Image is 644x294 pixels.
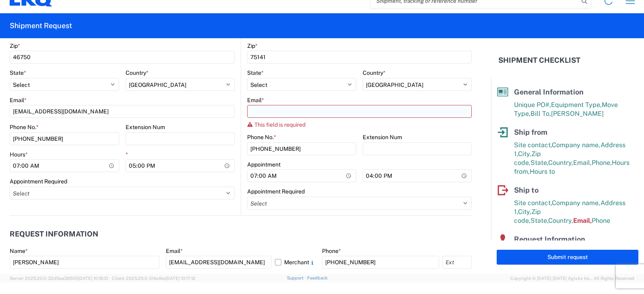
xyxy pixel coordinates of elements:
label: Name [10,247,28,255]
span: Bill To, [530,110,551,117]
label: Extension Num [126,123,165,131]
button: Submit request [497,250,638,265]
span: Copyright © [DATE]-[DATE] Agistix Inc., All Rights Reserved [510,275,634,282]
label: Phone [322,247,341,255]
label: Hours [10,151,28,158]
label: Appointment [247,161,281,168]
span: Request Information [514,235,585,243]
span: [PERSON_NAME] [551,110,604,117]
h2: Request Information [10,230,98,238]
span: Client: 2025.20.0-314a16e [112,276,196,281]
span: Country, [548,159,573,167]
span: Email, [573,159,592,167]
span: City, [518,208,531,216]
label: Email [10,97,27,104]
label: State [10,69,26,76]
span: Server: 2025.20.0-32d5ea39505 [10,276,108,281]
label: State [247,69,264,76]
span: General Information [514,88,584,96]
label: Merchant [275,256,316,269]
span: Phone, [592,159,612,167]
span: State, [530,217,548,224]
span: Ship to [514,186,539,194]
input: Ext [442,256,472,269]
label: Phone No. [247,134,276,141]
a: Support [287,275,307,280]
span: Phone [592,217,610,224]
a: Feedback [307,275,328,280]
span: Country, [548,217,573,224]
h2: Shipment Request [10,21,72,31]
span: Site contact, [514,199,552,207]
label: Country [363,69,386,76]
span: Equipment Type, [551,101,602,109]
span: Company name, [552,141,601,149]
span: Unique PO#, [514,101,551,109]
span: This field is required [254,121,305,128]
span: City, [518,150,531,158]
span: Ship from [514,128,547,136]
label: Country [126,69,149,76]
label: Appointment Required [10,178,67,185]
span: Site contact, [514,141,552,149]
label: Appointment Required [247,188,305,195]
label: Email [247,97,264,104]
label: Zip [247,42,258,49]
span: Email, [573,217,592,224]
label: Phone No. [10,123,39,131]
h2: Shipment Checklist [498,56,580,65]
span: [DATE] 10:17:12 [165,276,196,281]
label: Email [166,247,183,255]
span: Company name, [552,199,601,207]
label: Extension Num [363,134,402,141]
span: [DATE] 10:18:31 [78,276,108,281]
span: State, [530,159,548,167]
label: Zip [10,42,20,49]
span: Hours to [530,168,555,175]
